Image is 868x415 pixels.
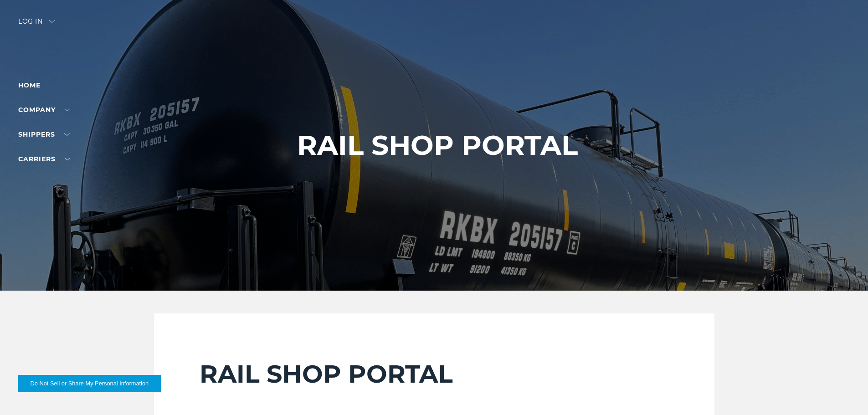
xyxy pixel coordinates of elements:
img: kbx logo [400,18,468,58]
h1: RAIL SHOP PORTAL [297,130,578,161]
a: Home [18,81,41,89]
a: Company [18,106,70,114]
img: arrow [49,20,55,23]
h2: RAIL SHOP PORTAL [200,359,669,389]
button: Do Not Sell or Share My Personal Information [18,375,161,392]
div: Log in [18,18,55,31]
a: Carriers [18,155,70,163]
a: SHIPPERS [18,130,70,138]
